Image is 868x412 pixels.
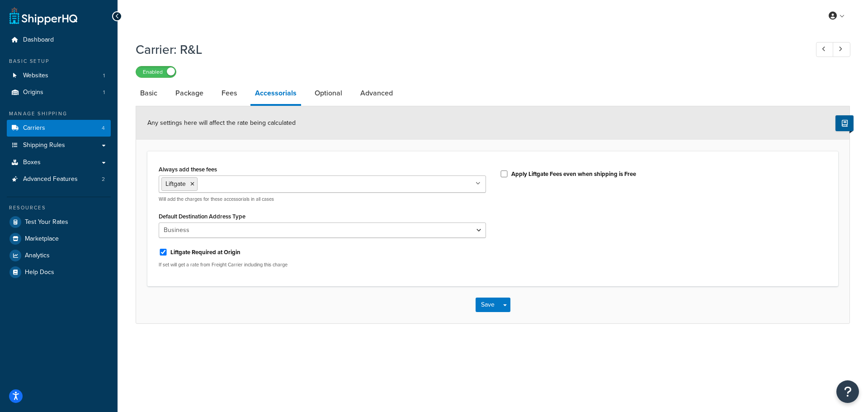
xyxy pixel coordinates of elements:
[159,261,486,268] p: If set will get a rate from Freight Carrier including this charge
[7,84,111,101] a: Origins1
[7,120,111,137] li: Carriers
[7,120,111,137] a: Carriers4
[23,72,48,80] span: Websites
[171,82,208,104] a: Package
[511,170,636,178] label: Apply Liftgate Fees even when shipping is Free
[103,72,105,80] span: 1
[7,32,111,48] a: Dashboard
[23,159,41,166] span: Boxes
[23,36,54,44] span: Dashboard
[102,175,105,183] span: 2
[833,42,850,57] a: Next Record
[7,57,111,65] div: Basic Setup
[102,124,105,132] span: 4
[159,166,217,173] label: Always add these fees
[7,214,111,230] a: Test Your Rates
[23,175,78,183] span: Advanced Features
[835,115,854,131] button: Show Help Docs
[23,142,65,149] span: Shipping Rules
[136,82,162,104] a: Basic
[136,41,799,58] h1: Carrier: R&L
[25,269,54,276] span: Help Docs
[476,298,500,312] button: Save
[103,89,105,96] span: 1
[7,84,111,101] li: Origins
[23,89,43,96] span: Origins
[7,204,111,212] div: Resources
[7,231,111,247] a: Marketplace
[7,171,111,188] a: Advanced Features2
[310,82,347,104] a: Optional
[23,124,45,132] span: Carriers
[7,67,111,84] a: Websites1
[25,235,59,243] span: Marketplace
[7,171,111,188] li: Advanced Features
[7,67,111,84] li: Websites
[170,248,241,256] label: Liftgate Required at Origin
[816,42,834,57] a: Previous Record
[7,247,111,264] a: Analytics
[836,380,859,403] button: Open Resource Center
[250,82,301,106] a: Accessorials
[7,110,111,118] div: Manage Shipping
[165,179,186,189] span: Liftgate
[356,82,397,104] a: Advanced
[159,196,486,203] p: Will add the charges for these accessorials in all cases
[136,66,176,77] label: Enabled
[7,264,111,280] a: Help Docs
[147,118,296,128] span: Any settings here will affect the rate being calculated
[7,137,111,154] a: Shipping Rules
[25,218,68,226] span: Test Your Rates
[159,213,245,220] label: Default Destination Address Type
[7,154,111,171] a: Boxes
[25,252,50,260] span: Analytics
[217,82,241,104] a: Fees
